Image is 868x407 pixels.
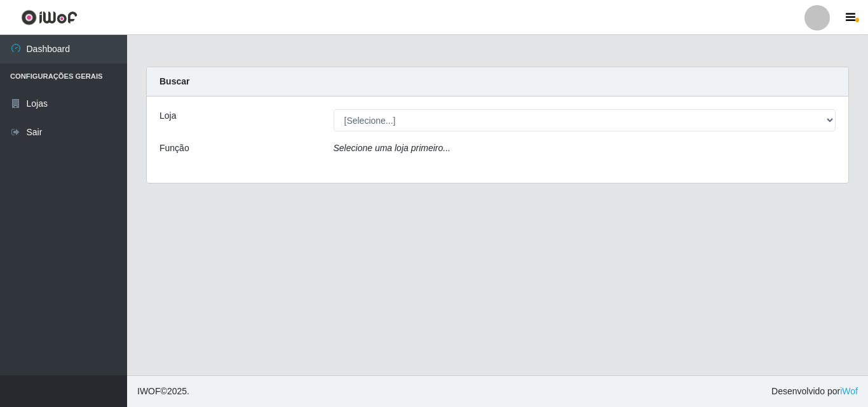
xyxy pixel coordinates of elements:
[771,385,858,398] span: Desenvolvido por
[21,10,78,25] img: CoreUI Logo
[159,109,176,123] label: Loja
[159,142,189,155] label: Função
[840,386,858,396] a: iWof
[334,143,451,153] i: Selecione uma loja primeiro...
[159,76,189,86] strong: Buscar
[137,386,161,396] span: IWOF
[137,385,189,398] span: © 2025 .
